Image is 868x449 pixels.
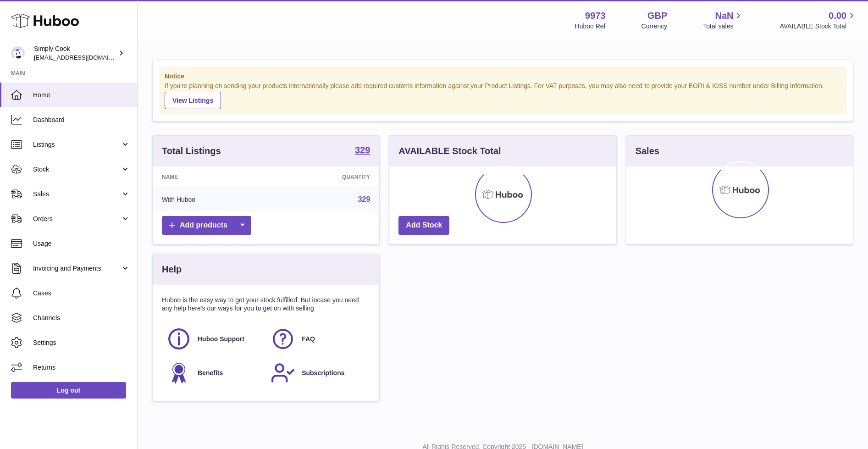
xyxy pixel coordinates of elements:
span: Huboo Support [198,335,244,344]
div: Currency [641,22,668,31]
span: Stock [33,165,121,174]
span: Returns [33,363,130,372]
span: NaN [715,10,733,22]
span: Benefits [198,369,223,377]
span: Home [33,91,130,100]
a: View Listings [165,92,221,109]
span: Listings [33,140,121,149]
span: Total sales [703,22,744,31]
a: Log out [11,382,126,399]
span: Channels [33,314,130,322]
h3: AVAILABLE Stock Total [398,145,501,157]
span: FAQ [302,335,315,344]
span: [EMAIL_ADDRESS][DOMAIN_NAME] [34,54,135,61]
th: Quantity [272,166,380,188]
strong: 9973 [585,10,606,22]
strong: GBP [647,10,667,22]
p: Huboo is the easy way to get your stock fulfilled. But incase you need any help here's our ways f... [162,296,370,313]
a: Huboo Support [166,327,261,351]
span: Invoicing and Payments [33,264,121,273]
td: With Huboo [153,188,272,211]
span: Subscriptions [302,369,344,377]
div: If you're planning on sending your products internationally please add required customs informati... [165,82,841,109]
a: Add Stock [398,216,449,235]
a: Add products [162,216,251,235]
span: AVAILABLE Stock Total [780,22,857,31]
th: Name [153,166,272,188]
strong: 329 [355,145,370,155]
span: Cases [33,289,130,298]
img: internalAdmin-9973@internal.huboo.com [11,46,25,60]
a: 329 [355,145,370,156]
span: Settings [33,338,130,347]
span: Usage [33,239,130,248]
h3: Help [162,263,182,276]
a: NaN Total sales [703,10,744,31]
h3: Sales [636,145,659,157]
span: 0.00 [829,10,846,22]
span: Sales [33,190,121,199]
h3: Total Listings [162,145,221,157]
div: Simply Cook [34,44,116,62]
strong: Notice [165,72,841,81]
a: 329 [358,195,370,203]
a: Benefits [166,360,261,385]
span: Orders [33,215,121,223]
span: Dashboard [33,116,130,124]
a: 0.00 AVAILABLE Stock Total [780,10,857,31]
a: FAQ [271,327,365,351]
a: Subscriptions [271,360,365,385]
div: Huboo Ref [575,22,606,31]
